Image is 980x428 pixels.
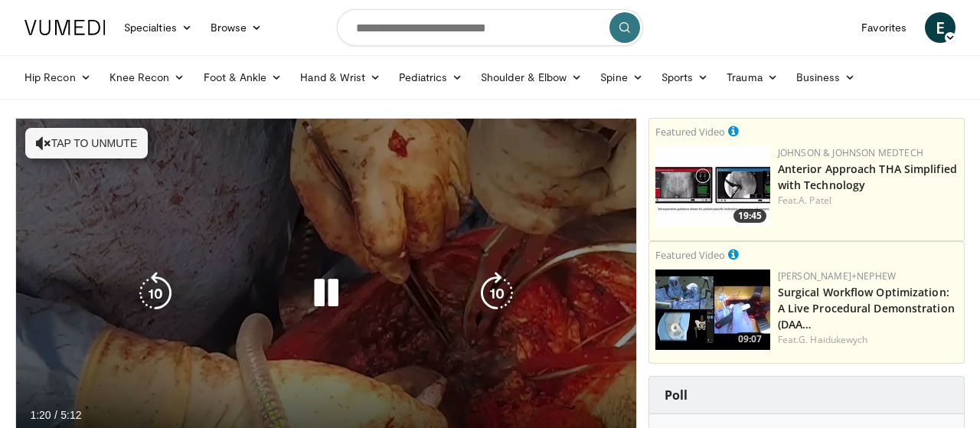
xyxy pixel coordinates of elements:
a: Browse [201,12,272,43]
a: Pediatrics [390,62,472,93]
a: Foot & Ankle [194,62,292,93]
a: Hip Recon [15,62,100,93]
div: Feat. [778,333,958,347]
a: Spine [591,62,652,93]
a: G. Haidukewych [799,333,867,346]
input: Search topics, interventions [337,9,643,46]
span: 5:12 [60,409,81,421]
a: Business [787,62,865,93]
a: [PERSON_NAME]+Nephew [778,270,896,283]
img: VuMedi Logo [24,20,106,35]
a: Knee Recon [100,62,194,93]
a: Favorites [852,12,916,43]
a: Anterior Approach THA Simplified with Technology [778,162,957,192]
a: Trauma [717,62,787,93]
a: Specialties [115,12,201,43]
button: Tap to unmute [25,128,148,158]
small: Featured Video [655,248,725,262]
a: Hand & Wrist [291,62,390,93]
span: 19:45 [733,209,766,223]
img: 06bb1c17-1231-4454-8f12-6191b0b3b81a.150x105_q85_crop-smart_upscale.jpg [655,146,770,227]
a: Surgical Workflow Optimization: A Live Procedural Demonstration (DAA… [778,285,955,332]
a: 19:45 [655,146,770,227]
img: bcfc90b5-8c69-4b20-afee-af4c0acaf118.150x105_q85_crop-smart_upscale.jpg [655,270,770,350]
span: / [54,409,57,421]
a: Johnson & Johnson MedTech [778,146,923,159]
a: Shoulder & Elbow [472,62,591,93]
a: A. Patel [799,194,831,207]
div: Feat. [778,194,958,207]
a: Sports [652,62,718,93]
a: 09:07 [655,270,770,350]
span: 09:07 [733,332,766,346]
strong: Poll [665,387,688,403]
a: E [925,12,955,43]
small: Featured Video [655,125,725,139]
span: 1:20 [30,409,51,421]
